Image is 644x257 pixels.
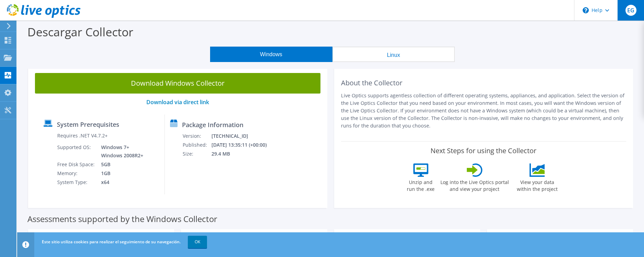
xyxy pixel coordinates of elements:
a: Download Windows Collector [35,73,320,94]
label: Package Information [182,121,243,128]
label: Requires .NET V4.7.2+ [57,132,108,139]
td: Version: [182,132,211,140]
h2: About the Collector [341,79,627,87]
td: 5GB [96,160,145,169]
td: 29.4 MB [211,149,276,158]
td: Published: [182,140,211,149]
label: Log into the Live Optics portal and view your project [440,177,509,193]
td: [TECHNICAL_ID] [211,132,276,140]
td: System Type: [57,178,96,187]
td: [DATE] 13:35:11 (+00:00) [211,140,276,149]
td: Free Disk Space: [57,160,96,169]
label: Unzip and run the .exe [405,177,437,193]
a: OK [188,236,207,248]
button: Linux [332,47,455,62]
button: Windows [210,47,332,62]
p: Live Optics supports agentless collection of different operating systems, appliances, and applica... [341,92,627,130]
label: Next Steps for using the Collector [430,147,536,155]
td: Size: [182,149,211,158]
td: x64 [96,178,145,187]
label: Descargar Collector [27,24,133,40]
span: Este sitio utiliza cookies para realizar el seguimiento de su navegación. [42,239,181,245]
label: View your data within the project [513,177,562,193]
td: 1GB [96,169,145,178]
svg: \n [583,7,589,13]
td: Memory: [57,169,96,178]
label: System Prerequisites [57,121,119,128]
a: Download via direct link [146,98,209,106]
label: Assessments supported by the Windows Collector [27,216,217,222]
td: Windows 7+ Windows 2008R2+ [96,143,145,160]
span: EG [625,5,636,16]
td: Supported OS: [57,143,96,160]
